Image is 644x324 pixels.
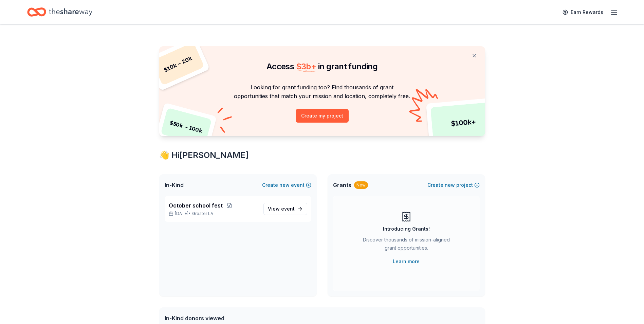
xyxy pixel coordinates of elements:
div: $ 10k – 20k [151,42,204,86]
p: Looking for grant funding too? Find thousands of grant opportunities that match your mission and ... [167,83,477,101]
span: Access in grant funding [266,61,378,71]
div: 👋 Hi [PERSON_NAME] [159,150,485,161]
span: View [268,205,295,213]
span: new [445,181,455,189]
span: $ 3b + [296,61,316,71]
span: Grants [333,181,351,189]
a: Home [27,4,92,20]
span: Greater LA [192,211,213,216]
span: In-Kind [165,181,184,189]
a: Earn Rewards [558,6,607,18]
a: View event [263,203,307,215]
div: New [354,181,368,189]
button: Create my project [296,109,349,123]
span: October school fest [169,201,223,210]
div: Discover thousands of mission-aligned grant opportunities. [360,236,453,255]
a: Learn more [393,257,420,266]
div: Introducing Grants! [383,225,430,233]
p: [DATE] • [169,211,258,216]
div: In-Kind donors viewed [165,314,316,322]
button: Createnewevent [262,181,311,189]
span: event [281,206,295,212]
button: Createnewproject [427,181,480,189]
span: new [279,181,290,189]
